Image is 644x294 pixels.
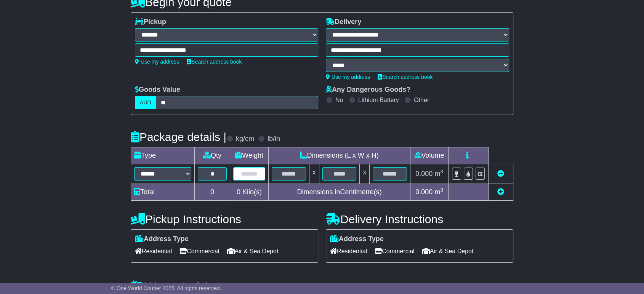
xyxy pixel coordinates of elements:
h4: Pickup Instructions [131,213,318,225]
td: Volume [410,147,448,164]
label: Address Type [135,235,189,243]
label: Any Dangerous Goods? [326,86,410,94]
span: © One World Courier 2025. All rights reserved. [111,285,221,291]
td: Dimensions (L x W x H) [268,147,410,164]
a: Add new item [497,188,504,196]
td: Kilo(s) [230,184,269,201]
label: No [335,96,343,104]
a: Search address book [187,59,242,65]
h4: Warranty & Insurance [131,280,513,292]
span: Residential [330,245,367,257]
span: m [434,170,443,177]
span: m [434,188,443,196]
td: Qty [195,147,230,164]
span: Commercial [375,245,414,257]
span: Commercial [179,245,219,257]
td: Weight [230,147,269,164]
sup: 3 [440,187,443,193]
span: 0.000 [415,170,433,177]
label: Address Type [330,235,384,243]
td: x [360,164,370,184]
td: 0 [195,184,230,201]
label: Other [414,96,429,104]
a: Remove this item [497,170,504,177]
label: kg/cm [236,135,254,143]
td: Total [131,184,195,201]
span: Air & Sea Depot [422,245,474,257]
a: Use my address [135,59,179,65]
a: Search address book [378,74,433,80]
td: Type [131,147,195,164]
label: Goods Value [135,86,180,94]
h4: Package details | [131,131,226,143]
h4: Delivery Instructions [326,213,513,225]
label: Delivery [326,18,361,26]
td: x [309,164,319,184]
sup: 3 [440,169,443,174]
a: Use my address [326,74,370,80]
span: Air & Sea Depot [227,245,279,257]
td: Dimensions in Centimetre(s) [268,184,410,201]
span: 0.000 [415,188,433,196]
label: lb/in [268,135,280,143]
span: Residential [135,245,172,257]
label: AUD [135,96,156,109]
label: Lithium Battery [358,96,399,104]
span: 0 [237,188,240,196]
label: Pickup [135,18,166,26]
